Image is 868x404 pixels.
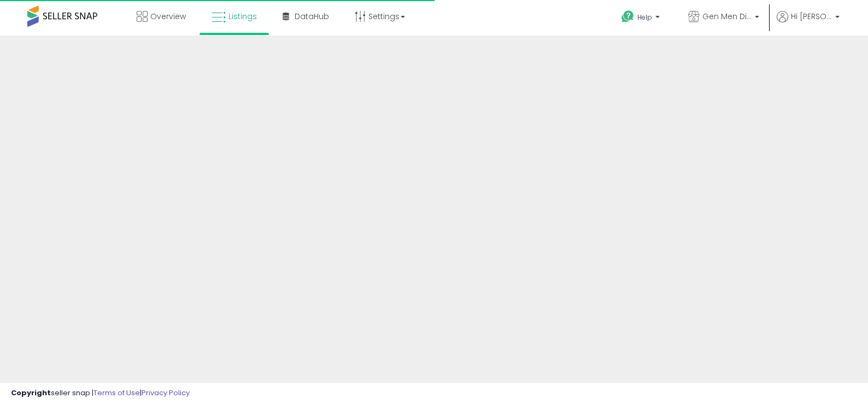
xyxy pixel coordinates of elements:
strong: Copyright [11,388,51,398]
div: seller snap | | [11,388,190,399]
span: DataHub [295,11,329,22]
i: Get Help [621,10,635,24]
span: Hi [PERSON_NAME] [791,11,832,22]
a: Help [613,2,671,36]
a: Hi [PERSON_NAME] [777,11,840,36]
span: Help [637,13,652,22]
span: Overview [150,11,186,22]
span: Listings [228,11,257,22]
a: Terms of Use [93,388,140,398]
a: Privacy Policy [142,388,190,398]
span: Gen Men Distributor [702,11,752,22]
